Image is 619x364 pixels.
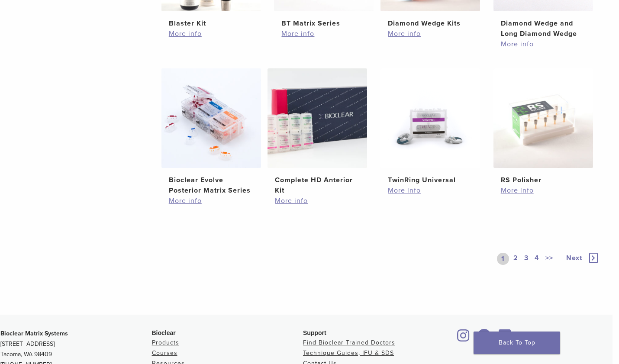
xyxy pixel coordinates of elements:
img: RS Polisher [493,68,593,168]
a: 2 [512,253,520,265]
img: Complete HD Anterior Kit [268,68,367,168]
a: 1 [497,253,509,265]
img: TwinRing Universal [380,68,480,168]
h2: BT Matrix Series [281,18,366,29]
a: More info [501,39,586,49]
a: Courses [152,349,177,357]
h2: Complete HD Anterior Kit [275,175,360,196]
a: More info [169,29,254,39]
a: More info [501,185,586,196]
span: Support [303,329,326,336]
a: Complete HD Anterior KitComplete HD Anterior Kit [268,68,368,196]
h2: Diamond Wedge and Long Diamond Wedge [501,18,586,39]
a: 4 [533,253,541,265]
a: >> [544,253,555,265]
a: More info [275,196,360,206]
a: Technique Guides, IFU & SDS [303,349,394,357]
a: Find Bioclear Trained Doctors [303,339,395,346]
a: 3 [522,253,530,265]
a: More info [169,196,254,206]
h2: Bioclear Evolve Posterior Matrix Series [169,175,254,196]
h2: Diamond Wedge Kits [388,18,473,29]
a: Bioclear [455,334,473,343]
a: More info [388,185,473,196]
a: Products [152,339,179,346]
a: More info [388,29,473,39]
a: Back To Top [474,332,560,354]
h2: TwinRing Universal [388,175,473,185]
strong: Bioclear Matrix Systems [0,330,68,337]
a: RS PolisherRS Polisher [493,68,593,185]
img: Bioclear Evolve Posterior Matrix Series [161,68,261,168]
a: Bioclear Evolve Posterior Matrix SeriesBioclear Evolve Posterior Matrix Series [161,68,261,196]
h2: Blaster Kit [169,18,254,29]
a: More info [281,29,366,39]
a: TwinRing UniversalTwinRing Universal [380,68,480,185]
h2: RS Polisher [501,175,586,185]
span: Bioclear [152,329,176,336]
span: Next [566,254,582,262]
